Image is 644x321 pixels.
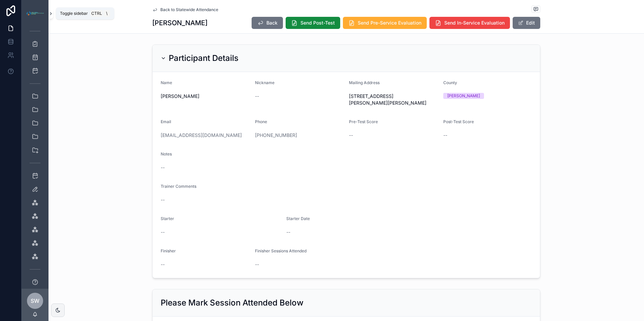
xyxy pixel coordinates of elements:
div: [PERSON_NAME] [447,93,480,99]
button: Edit [513,17,540,29]
a: [PHONE_NUMBER] [255,132,297,139]
span: -- [255,261,259,268]
a: [EMAIL_ADDRESS][DOMAIN_NAME] [161,132,242,139]
span: SW [31,297,39,305]
span: Phone [255,119,267,124]
h2: Participant Details [169,53,238,64]
span: Toggle sidebar [60,11,88,16]
span: -- [161,164,165,171]
span: -- [443,132,447,139]
button: Back [252,17,283,29]
span: Post-Test Score [443,119,474,124]
span: Name [161,80,172,85]
span: Notes [161,151,172,156]
button: Send Post-Test [286,17,340,29]
span: Mailing Address [349,80,380,85]
span: -- [161,229,165,236]
span: Finisher Sessions Attended [255,248,307,253]
a: Back to Statewide Attendance [152,7,218,12]
h2: Please Mark Session Attended Below [161,297,303,308]
span: Finisher [161,248,176,253]
span: County [443,80,457,85]
span: Nickname [255,80,275,85]
span: Ctrl [91,10,103,17]
div: scrollable content [22,27,49,289]
span: \ [104,11,109,16]
span: -- [349,132,353,139]
span: Back [266,20,278,26]
span: Trainer Comments [161,184,196,189]
span: -- [161,197,165,203]
span: -- [286,229,290,236]
span: Send Pre-Service Evaluation [358,20,421,26]
span: Pre-Test Score [349,119,378,124]
span: [PERSON_NAME] [161,93,250,100]
h1: [PERSON_NAME] [152,18,207,28]
span: Starter [161,216,174,221]
span: Send Post-Test [300,20,335,26]
span: Email [161,119,171,124]
img: App logo [26,11,44,16]
span: -- [161,261,165,268]
span: Back to Statewide Attendance [160,7,218,12]
button: Send Pre-Service Evaluation [343,17,427,29]
span: [STREET_ADDRESS][PERSON_NAME][PERSON_NAME] [349,93,438,106]
span: -- [255,93,259,100]
span: Starter Date [286,216,310,221]
span: Send In-Service Evaluation [444,20,505,26]
button: Send In-Service Evaluation [429,17,510,29]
